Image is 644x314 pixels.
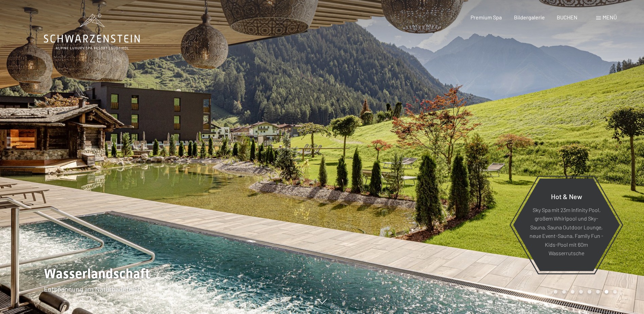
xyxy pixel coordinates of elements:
div: Carousel Page 5 [588,290,591,294]
div: Carousel Page 4 [579,290,583,294]
a: Bildergalerie [514,14,545,20]
a: Hot & New Sky Spa mit 23m Infinity Pool, großem Whirlpool und Sky-Sauna, Sauna Outdoor Lounge, ne... [513,178,620,272]
a: BUCHEN [557,14,577,20]
a: Premium Spa [471,14,502,20]
span: Menü [603,14,617,20]
div: Carousel Page 2 [562,290,566,294]
div: Carousel Page 8 [613,290,617,294]
div: Carousel Page 3 [571,290,574,294]
div: Carousel Page 6 [596,290,600,294]
span: Hot & New [551,192,582,200]
div: Carousel Page 1 [554,290,557,294]
div: Carousel Page 7 (Current Slide) [605,290,608,294]
div: Carousel Pagination [551,290,617,294]
p: Sky Spa mit 23m Infinity Pool, großem Whirlpool und Sky-Sauna, Sauna Outdoor Lounge, neue Event-S... [530,205,603,258]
